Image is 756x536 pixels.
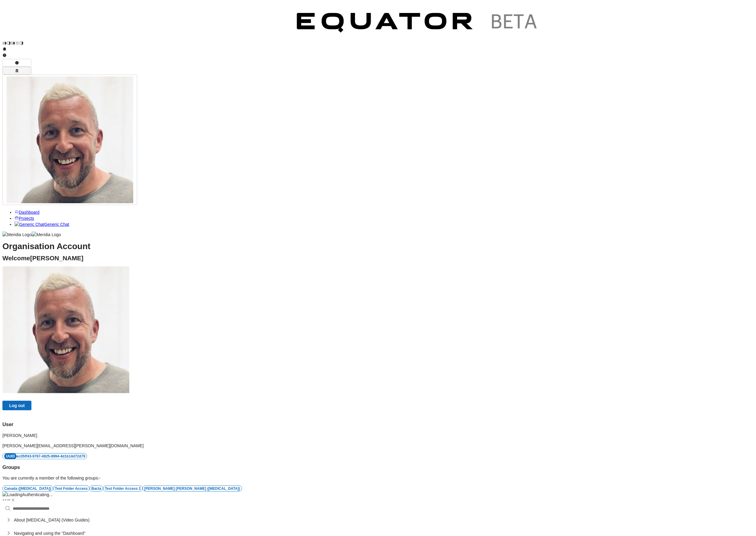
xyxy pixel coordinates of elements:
a: Generic ChatGeneric Chat [15,222,69,227]
a: Projects [15,216,34,221]
h2: Welcome [PERSON_NAME] [2,255,754,261]
img: Generic Chat [15,221,44,227]
div: Bacta [89,486,103,492]
button: Log out [2,401,31,410]
div: Test Folder Access [53,486,90,492]
div: Canada ([MEDICAL_DATA]) [2,486,53,492]
img: Loading [2,492,22,498]
a: Dashboard [15,210,40,215]
h1: Organisation Account [2,243,754,249]
img: Profile Icon [6,76,133,203]
img: Profile Icon [2,266,129,393]
p: [PERSON_NAME] [2,432,754,438]
span: Projects [19,216,34,221]
h3: User [2,421,754,427]
img: Customer Logo [24,2,286,45]
span: Generic Chat [44,222,69,227]
img: Customer Logo [286,2,549,45]
img: Meridia Logo [32,232,61,238]
h3: Groups [2,464,754,470]
button: About [MEDICAL_DATA] (Video Guides) [2,513,754,527]
div: [PERSON_NAME] [PERSON_NAME] ([MEDICAL_DATA]) [143,486,242,492]
span: Dashboard [19,210,40,215]
p: [PERSON_NAME][EMAIL_ADDRESS][PERSON_NAME][DOMAIN_NAME] [2,443,754,449]
img: Meridia Logo [2,232,32,238]
p: You are currently a member of the following groups:- [2,475,754,481]
div: Test Folder Access 2 [103,486,143,492]
span: Authenticating... [22,492,53,497]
